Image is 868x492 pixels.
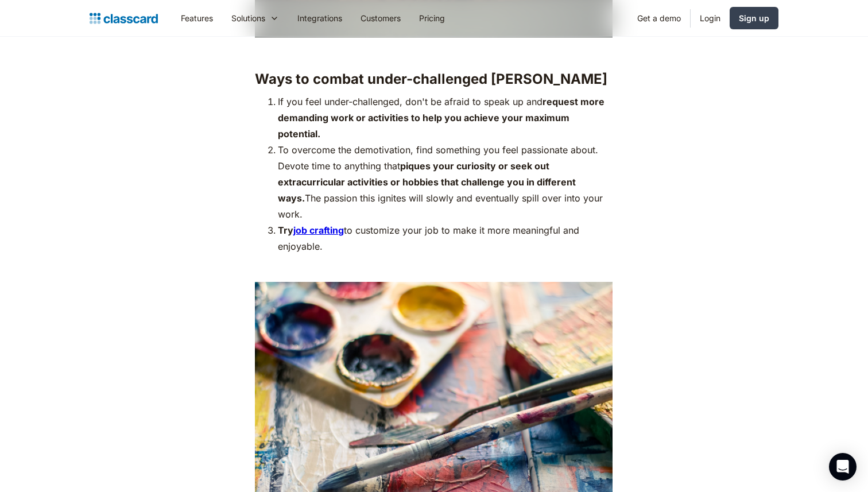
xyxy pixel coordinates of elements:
[255,260,613,276] p: ‍
[90,10,158,26] a: home
[255,43,613,59] p: ‍
[293,224,344,236] a: job crafting
[231,12,265,24] div: Solutions
[172,5,222,31] a: Features
[278,160,576,204] strong: piques your curiosity or seek out extracurricular activities or hobbies that challenge you in dif...
[255,71,607,87] strong: Ways to combat under-challenged [PERSON_NAME]
[410,5,454,31] a: Pricing
[222,5,288,31] div: Solutions
[691,5,730,31] a: Login
[278,94,613,142] li: If you feel under-challenged, don't be afraid to speak up and
[829,453,857,481] div: Open Intercom Messenger
[278,142,613,222] li: To overcome the demotivation, find something you feel passionate about. Devote time to anything t...
[288,5,351,31] a: Integrations
[351,5,410,31] a: Customers
[278,96,604,140] strong: request more demanding work or activities to help you achieve your maximum potential.
[739,12,769,24] div: Sign up
[628,5,690,31] a: Get a demo
[278,222,613,254] li: to customize your job to make it more meaningful and enjoyable.
[730,7,778,29] a: Sign up
[278,224,293,236] strong: Try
